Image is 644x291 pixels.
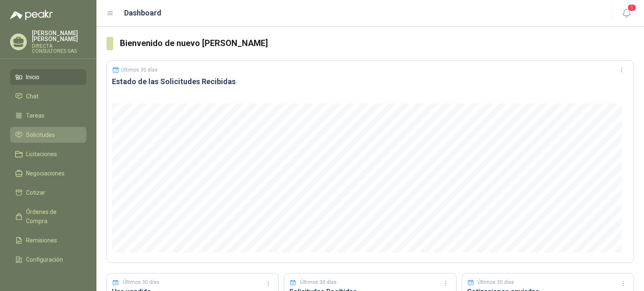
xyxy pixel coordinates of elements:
[123,278,159,286] p: Últimos 30 días
[10,69,86,85] a: Inicio
[26,149,57,159] span: Licitaciones
[619,6,634,21] button: 1
[300,278,337,286] p: Últimos 30 días
[10,252,86,268] a: Configuración
[112,77,628,87] h3: Estado de las Solicitudes Recibidas
[26,236,57,245] span: Remisiones
[10,88,86,104] a: Chat
[10,232,86,248] a: Remisiones
[10,146,86,162] a: Licitaciones
[26,111,44,120] span: Tareas
[32,44,86,54] p: DIRECTA CONSULTORES SAS
[10,127,86,143] a: Solicitudes
[26,72,39,82] span: Inicio
[121,67,158,73] p: Últimos 30 días
[10,108,86,124] a: Tareas
[10,10,53,20] img: Logo peakr
[124,7,161,19] h1: Dashboard
[26,169,65,178] span: Negociaciones
[26,130,55,139] span: Solicitudes
[26,188,45,197] span: Cotizar
[10,185,86,201] a: Cotizar
[26,207,78,226] span: Órdenes de Compra
[627,4,636,12] span: 1
[32,30,86,42] p: [PERSON_NAME] [PERSON_NAME]
[10,204,86,229] a: Órdenes de Compra
[478,278,514,286] p: Últimos 30 días
[26,92,39,101] span: Chat
[10,165,86,181] a: Negociaciones
[26,255,63,264] span: Configuración
[120,37,634,50] h3: Bienvenido de nuevo [PERSON_NAME]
